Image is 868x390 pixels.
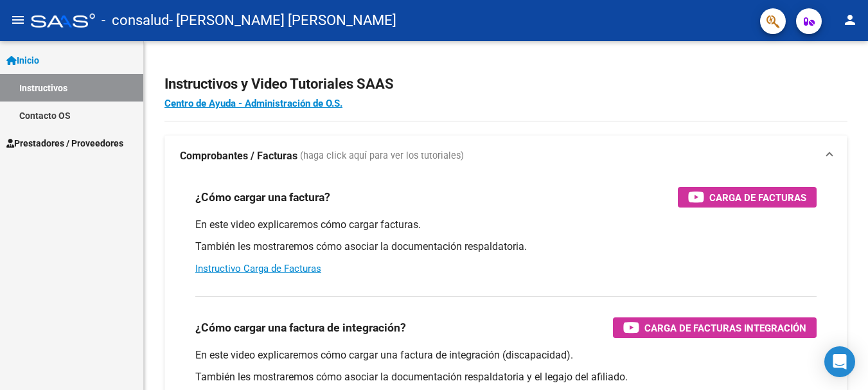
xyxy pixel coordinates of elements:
[102,6,169,35] span: - consalud
[195,188,330,206] h3: ¿Cómo cargar una factura?
[709,190,806,206] span: Carga de Facturas
[195,240,817,254] p: También les mostraremos cómo asociar la documentación respaldatoria.
[6,136,123,150] span: Prestadores / Proveedores
[169,6,396,35] span: - [PERSON_NAME] [PERSON_NAME]
[195,319,406,337] h3: ¿Cómo cargar una factura de integración?
[613,317,817,338] button: Carga de Facturas Integración
[6,53,39,67] span: Inicio
[10,12,26,28] mat-icon: menu
[195,348,817,362] p: En este video explicaremos cómo cargar una factura de integración (discapacidad).
[180,149,297,163] strong: Comprobantes / Facturas
[678,187,817,208] button: Carga de Facturas
[842,12,858,28] mat-icon: person
[824,346,855,377] div: Open Intercom Messenger
[195,218,817,232] p: En este video explicaremos cómo cargar facturas.
[164,72,847,96] h2: Instructivos y Video Tutoriales SAAS
[300,149,464,163] span: (haga click aquí para ver los tutoriales)
[195,370,817,384] p: También les mostraremos cómo asociar la documentación respaldatoria y el legajo del afiliado.
[195,263,321,274] a: Instructivo Carga de Facturas
[644,320,806,336] span: Carga de Facturas Integración
[164,98,342,109] a: Centro de Ayuda - Administración de O.S.
[164,136,847,177] mat-expansion-panel-header: Comprobantes / Facturas (haga click aquí para ver los tutoriales)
